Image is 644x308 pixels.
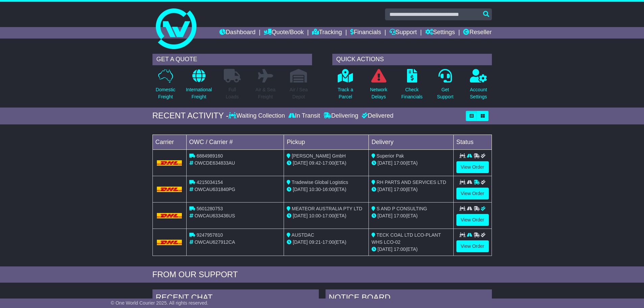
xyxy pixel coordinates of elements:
p: Account Settings [470,86,487,100]
a: NetworkDelays [369,69,387,104]
span: [DATE] [293,239,308,245]
span: 16:00 [323,187,334,192]
span: Superior Pak [377,153,404,159]
a: Financials [350,27,381,39]
span: [DATE] [378,213,392,218]
span: 10:00 [309,213,321,218]
div: (ETA) [372,212,451,219]
a: View Order [456,214,489,226]
a: DomesticFreight [155,69,175,104]
a: InternationalFreight [186,69,212,104]
span: S AND P CONSULTING [377,206,427,211]
span: OWCDE634833AU [194,160,235,166]
span: [DATE] [293,160,308,166]
span: [DATE] [378,187,392,192]
span: MEATEOR AUSTRALIA PTY LTD [292,206,362,211]
span: RH PARTS AND SERVICES LTD [377,180,446,185]
img: DHL.png [157,240,182,245]
div: RECENT ACTIVITY - [152,111,229,121]
div: Delivered [360,112,393,120]
div: RECENT CHAT [152,289,319,308]
span: Tradewise Global Logistics [292,180,348,185]
span: OWCAU627912CA [194,239,235,245]
span: 17:00 [394,246,406,252]
a: Reseller [463,27,492,39]
p: Get Support [437,86,453,100]
span: TECK COAL LTD LCO-PLANT WHS LCO-02 [372,232,441,245]
a: Settings [425,27,455,39]
p: Network Delays [370,86,387,100]
span: [DATE] [378,160,392,166]
span: OWCAU631840PG [194,187,235,192]
div: - (ETA) [287,160,366,167]
div: (ETA) [372,160,451,167]
span: 4215034154 [196,180,223,185]
img: DHL.png [157,160,182,166]
a: CheckFinancials [401,69,423,104]
div: - (ETA) [287,212,366,219]
p: Full Loads [224,86,241,100]
a: View Order [456,161,489,173]
span: 17:00 [394,213,406,218]
a: Track aParcel [337,69,354,104]
div: - (ETA) [287,239,366,246]
span: AUSTDAC [291,232,314,238]
a: Quote/Book [264,27,304,39]
div: In Transit [287,112,322,120]
a: Support [389,27,417,39]
p: Track a Parcel [338,86,353,100]
div: QUICK ACTIONS [332,54,492,65]
div: NOTICE BOARD [326,289,492,308]
div: FROM OUR SUPPORT [152,270,492,280]
a: Tracking [312,27,342,39]
span: [PERSON_NAME] GmbH [292,153,345,159]
td: Carrier [152,135,186,149]
div: Waiting Collection [229,112,286,120]
span: 17:00 [394,187,406,192]
p: International Freight [186,86,212,100]
span: 09:21 [309,239,321,245]
span: 17:00 [323,239,334,245]
a: View Order [456,240,489,252]
span: OWCAU633436US [194,213,235,218]
td: Pickup [284,135,369,149]
a: GetSupport [436,69,454,104]
p: Air / Sea Depot [290,86,308,100]
p: Air & Sea Freight [256,86,276,100]
a: View Order [456,188,489,199]
td: OWC / Carrier # [186,135,284,149]
span: 17:00 [323,160,334,166]
span: [DATE] [293,187,308,192]
p: Check Financials [401,86,423,100]
a: AccountSettings [470,69,487,104]
span: © One World Courier 2025. All rights reserved. [111,300,209,306]
span: 9247957810 [196,232,223,238]
span: 17:00 [323,213,334,218]
div: Delivering [322,112,360,120]
td: Delivery [368,135,453,149]
div: (ETA) [372,186,451,193]
td: Status [453,135,492,149]
p: Domestic Freight [156,86,175,100]
a: Dashboard [219,27,256,39]
span: [DATE] [378,246,392,252]
div: - (ETA) [287,186,366,193]
span: 10:30 [309,187,321,192]
div: GET A QUOTE [152,54,312,65]
div: (ETA) [372,246,451,253]
span: 17:00 [394,160,406,166]
span: 6884989160 [196,153,223,159]
img: DHL.png [157,187,182,192]
span: [DATE] [293,213,308,218]
span: 5601280753 [196,206,223,211]
span: 09:42 [309,160,321,166]
img: DHL.png [157,213,182,218]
